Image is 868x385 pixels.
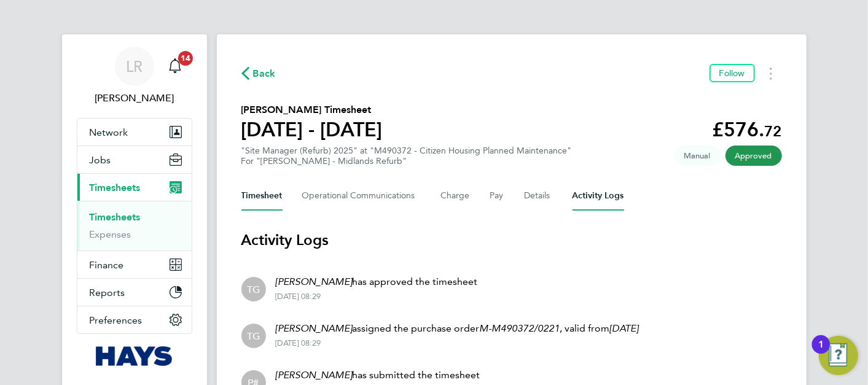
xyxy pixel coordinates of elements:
span: 72 [765,122,782,140]
button: Timesheet [241,181,283,211]
p: has approved the timesheet [276,274,478,289]
button: Timesheets [77,174,192,201]
a: Timesheets [90,211,141,223]
em: [DATE] [610,322,639,334]
div: [DATE] 08:29 [276,292,478,301]
span: TG [247,282,260,296]
span: This timesheet was manually created. [674,146,721,166]
span: 14 [178,51,193,66]
span: LR [126,58,143,74]
button: Follow [710,64,755,82]
span: Reports [90,287,125,298]
div: Tony Grennan [241,324,266,348]
button: Jobs [77,146,192,173]
em: M-M490372/0221 [480,322,560,334]
div: For "[PERSON_NAME] - Midlands Refurb" [241,156,572,166]
em: [PERSON_NAME] [276,369,353,381]
button: Reports [77,279,192,306]
span: Timesheets [90,182,141,193]
span: This timesheet has been approved. [725,146,782,166]
a: 14 [163,47,187,86]
button: Operational Communications [302,181,421,211]
span: Preferences [90,314,143,326]
button: Activity Logs [573,181,624,211]
button: Pay [490,181,505,211]
button: Network [77,119,192,146]
span: Follow [719,68,745,79]
em: [PERSON_NAME] [276,322,353,334]
div: Tony Grennan [241,277,266,301]
p: has submitted the timesheet [276,368,480,383]
button: Back [241,66,276,81]
app-decimal: £576. [713,118,782,141]
span: TG [247,329,260,343]
h3: Activity Logs [241,230,782,250]
p: assigned the purchase order , valid from [276,321,639,336]
button: Preferences [77,306,192,333]
span: Finance [90,259,124,271]
button: Open Resource Center, 1 new notification [819,336,858,375]
em: [PERSON_NAME] [276,276,353,287]
button: Timesheets Menu [760,64,782,83]
span: Back [253,66,276,81]
a: Go to home page [77,346,192,366]
div: Timesheets [77,201,192,251]
h1: [DATE] - [DATE] [241,117,383,142]
h2: [PERSON_NAME] Timesheet [241,103,383,117]
span: Lewis Railton [77,91,192,106]
button: Details [525,181,553,211]
span: Jobs [90,154,111,166]
div: [DATE] 08:29 [276,338,639,348]
button: Finance [77,251,192,278]
img: hays-logo-retina.png [96,346,173,366]
a: Expenses [90,228,131,240]
a: LR[PERSON_NAME] [77,47,192,106]
span: Network [90,126,128,138]
button: Charge [441,181,471,211]
div: "Site Manager (Refurb) 2025" at "M490372 - Citizen Housing Planned Maintenance" [241,146,572,166]
div: 1 [818,344,824,360]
